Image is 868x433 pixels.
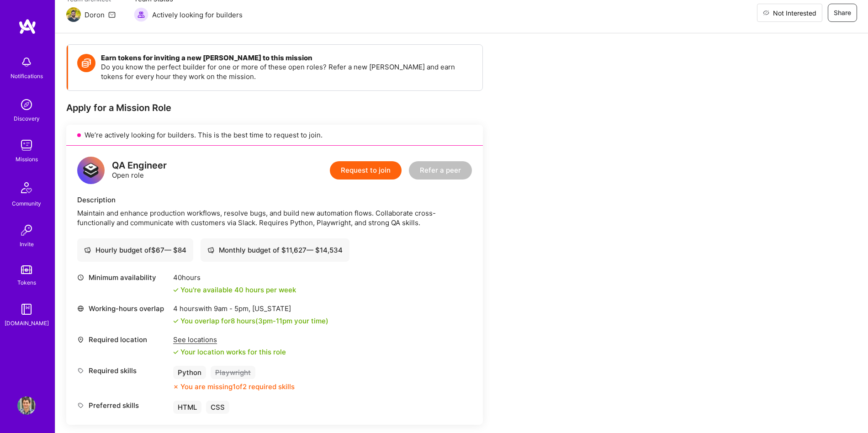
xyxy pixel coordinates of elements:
[173,304,328,313] div: 4 hours with [US_STATE]
[66,7,81,22] img: Team Architect
[77,367,84,374] i: icon Tag
[207,245,343,255] div: Monthly budget of $ 11,627 — $ 14,534
[206,401,229,414] div: CSS
[101,54,473,62] h4: Earn tokens for inviting a new [PERSON_NAME] to this mission
[18,18,37,35] img: logo
[66,102,483,114] div: Apply for a Mission Role
[21,265,32,274] img: tokens
[180,316,328,326] div: You overlap for 8 hours ( your time)
[77,336,84,343] i: icon Location
[17,278,36,287] div: Tokens
[17,95,36,114] img: discovery
[834,8,851,17] span: Share
[84,245,186,255] div: Hourly budget of $ 67 — $ 84
[15,396,38,415] a: User Avatar
[207,247,214,253] i: icon Cash
[17,396,36,415] img: User Avatar
[11,71,43,81] div: Notifications
[77,54,95,72] img: Token icon
[173,347,286,357] div: Your location works for this role
[330,161,402,180] button: Request to join
[180,382,295,391] div: You are missing 1 of 2 required skills
[12,199,41,208] div: Community
[763,10,769,16] i: icon EyeClosed
[77,305,84,312] i: icon World
[173,285,296,295] div: You're available 40 hours per week
[20,239,34,249] div: Invite
[77,401,169,410] div: Preferred skills
[14,114,40,123] div: Discovery
[212,304,252,313] span: 9am - 5pm ,
[16,154,38,164] div: Missions
[16,177,37,199] img: Community
[85,10,105,20] div: Doron
[77,274,84,281] i: icon Clock
[17,221,36,239] img: Invite
[173,366,206,379] div: Python
[77,304,169,313] div: Working-hours overlap
[77,157,105,184] img: logo
[112,161,167,180] div: Open role
[173,349,179,355] i: icon Check
[173,401,201,414] div: HTML
[66,125,483,146] div: We’re actively looking for builders. This is the best time to request to join.
[101,62,473,81] p: Do you know the perfect builder for one or more of these open roles? Refer a new [PERSON_NAME] an...
[211,366,255,379] div: Playwright
[5,318,49,328] div: [DOMAIN_NAME]
[134,7,148,22] img: Actively looking for builders
[17,300,36,318] img: guide book
[108,11,116,18] i: icon Mail
[77,335,169,344] div: Required location
[757,4,822,22] button: Not Interested
[409,161,472,180] button: Refer a peer
[173,335,286,344] div: See locations
[173,273,296,282] div: 40 hours
[77,402,84,409] i: icon Tag
[77,208,472,227] div: Maintain and enhance production workflows, resolve bugs, and build new automation flows. Collabor...
[173,318,179,324] i: icon Check
[152,10,243,20] span: Actively looking for builders
[173,384,179,390] i: icon CloseOrange
[773,8,816,18] span: Not Interested
[17,53,36,71] img: bell
[17,136,36,154] img: teamwork
[77,366,169,375] div: Required skills
[84,247,91,253] i: icon Cash
[77,195,472,205] div: Description
[828,4,857,22] button: Share
[77,273,169,282] div: Minimum availability
[173,287,179,293] i: icon Check
[112,161,167,170] div: QA Engineer
[258,317,292,325] span: 3pm - 11pm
